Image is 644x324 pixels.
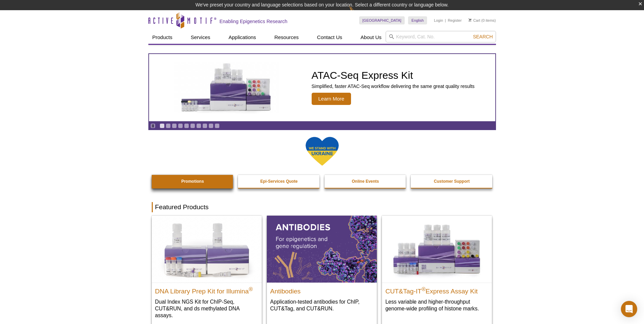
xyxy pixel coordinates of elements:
[468,18,472,22] img: Your Cart
[411,175,493,188] a: Customer Support
[312,93,351,105] span: Learn More
[445,16,446,24] li: |
[382,216,492,282] img: CUT&Tag-IT® Express Assay Kit
[260,179,298,184] strong: Epi-Services Quote
[149,54,495,121] article: ATAC-Seq Express Kit
[149,54,495,121] a: ATAC-Seq Express Kit ATAC-Seq Express Kit Simplified, faster ATAC-Seq workflow delivering the sam...
[155,298,258,319] p: Dual Index NGS Kit for ChIP-Seq, CUT&RUN, and ds methylated DNA assays.
[312,70,475,80] h2: ATAC-Seq Express Kit
[270,285,373,295] h2: Antibodies
[448,18,462,23] a: Register
[187,31,215,44] a: Services
[267,216,377,319] a: All Antibodies Antibodies Application-tested antibodies for ChIP, CUT&Tag, and CUT&RUN.
[434,18,443,23] a: Login
[434,179,470,184] strong: Customer Support
[171,62,283,113] img: ATAC-Seq Express Kit
[208,123,214,128] a: Go to slide 9
[270,31,303,44] a: Resources
[305,136,339,166] img: We Stand With Ukraine
[184,123,189,128] a: Go to slide 5
[386,31,496,42] input: Keyword, Cat. No.
[202,123,207,128] a: Go to slide 8
[172,123,177,128] a: Go to slide 3
[238,175,320,188] a: Epi-Services Quote
[155,285,258,295] h2: DNA Library Prep Kit for Illumina
[468,18,480,23] a: Cart
[220,18,288,24] h2: Enabling Epigenetics Research
[166,123,171,128] a: Go to slide 2
[352,179,379,184] strong: Online Events
[148,31,177,44] a: Products
[468,16,496,24] li: (0 items)
[325,175,407,188] a: Online Events
[152,216,262,282] img: DNA Library Prep Kit for Illumina
[270,298,373,312] p: Application-tested antibodies for ChIP, CUT&Tag, and CUT&RUN.
[215,123,220,128] a: Go to slide 10
[178,123,183,128] a: Go to slide 4
[473,34,493,39] span: Search
[150,123,155,128] a: Toggle autoplay
[408,16,427,24] a: English
[313,31,346,44] a: Contact Us
[349,5,367,21] img: Change Here
[385,298,489,312] p: Less variable and higher-throughput genome-wide profiling of histone marks​.
[196,123,201,128] a: Go to slide 7
[190,123,195,128] a: Go to slide 6
[621,301,637,317] div: Open Intercom Messenger
[422,286,426,292] sup: ®
[249,286,253,292] sup: ®
[359,16,405,24] a: [GEOGRAPHIC_DATA]
[385,285,489,295] h2: CUT&Tag-IT Express Assay Kit
[152,175,234,188] a: Promotions
[224,31,260,44] a: Applications
[356,31,386,44] a: About Us
[382,216,492,319] a: CUT&Tag-IT® Express Assay Kit CUT&Tag-IT®Express Assay Kit Less variable and higher-throughput ge...
[181,179,204,184] strong: Promotions
[471,34,495,40] button: Search
[267,216,377,282] img: All Antibodies
[160,123,165,128] a: Go to slide 1
[312,83,475,89] p: Simplified, faster ATAC-Seq workflow delivering the same great quality results
[152,202,493,212] h2: Featured Products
